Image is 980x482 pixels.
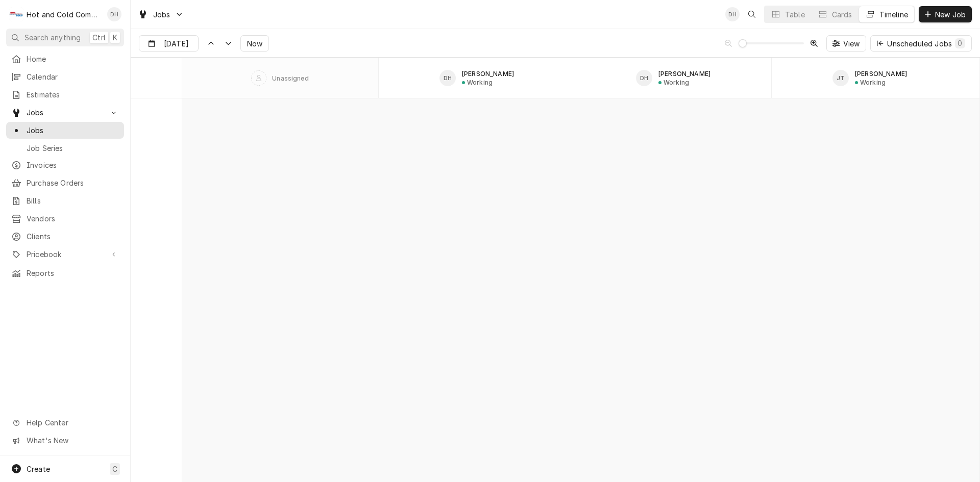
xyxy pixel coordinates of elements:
a: Go to Help Center [6,414,124,431]
a: Clients [6,228,124,245]
div: Working [664,79,689,86]
span: Vendors [27,213,119,224]
button: New Job [919,6,972,22]
span: Jobs [27,107,104,118]
span: C [112,464,117,474]
span: New Job [933,9,968,20]
div: [PERSON_NAME] [855,70,907,78]
div: Jason Thomason's Avatar [832,70,849,86]
span: Help Center [27,417,118,428]
a: Go to Pricebook [6,246,124,263]
div: SPACE for context menu [182,58,968,98]
div: DH [439,70,456,86]
div: DH [107,7,121,21]
a: Job Series [6,140,124,157]
a: Estimates [6,86,124,103]
a: Go to Jobs [6,104,124,121]
span: Search anything [24,32,81,43]
div: H [9,7,23,21]
div: DH [636,70,652,86]
span: Ctrl [92,32,106,43]
div: Table [785,9,805,20]
a: Go to Jobs [134,6,188,23]
a: Reports [6,265,124,282]
span: Purchase Orders [27,177,119,188]
button: Unscheduled Jobs0 [870,35,972,52]
span: K [113,32,117,43]
button: Now [240,35,269,52]
div: [PERSON_NAME] [462,70,514,78]
a: Home [6,50,124,67]
span: Pricebook [27,249,104,260]
div: Working [860,79,886,86]
span: What's New [27,435,118,446]
a: Jobs [6,122,124,139]
span: Create [27,465,50,473]
button: [DATE] [139,35,199,52]
div: Daryl Harris's Avatar [107,7,121,21]
div: Timeline [879,9,908,20]
div: 0 [957,38,963,48]
a: Go to What's New [6,432,124,449]
span: Invoices [27,160,119,170]
span: Home [27,54,119,64]
a: Purchase Orders [6,174,124,191]
div: DH [725,7,740,21]
div: SPACE for context menu [131,58,182,98]
div: Hot and Cold Commercial Kitchens, Inc. [27,9,102,20]
div: [PERSON_NAME] [658,70,710,78]
a: Bills [6,192,124,209]
div: Daryl Harris's Avatar [725,7,740,21]
div: Hot and Cold Commercial Kitchens, Inc.'s Avatar [9,7,23,21]
a: Calendar [6,68,124,85]
a: Vendors [6,210,124,227]
a: Invoices [6,157,124,173]
button: Search anythingCtrlK [6,29,124,46]
span: Clients [27,231,119,242]
button: View [826,35,867,52]
span: View [841,38,862,49]
div: Unassigned [272,74,309,82]
div: Unscheduled Jobs [887,38,965,49]
span: Jobs [153,9,170,20]
div: David Harris's Avatar [636,70,652,86]
span: Calendar [27,71,119,82]
span: Bills [27,195,119,206]
div: Working [467,79,493,86]
div: JT [832,70,849,86]
span: Job Series [27,143,119,154]
span: Now [245,38,264,49]
button: Open search [744,6,760,22]
div: Daryl Harris's Avatar [439,70,456,86]
span: Estimates [27,89,119,100]
span: Reports [27,268,119,278]
div: Cards [832,9,852,20]
span: Jobs [27,125,119,136]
